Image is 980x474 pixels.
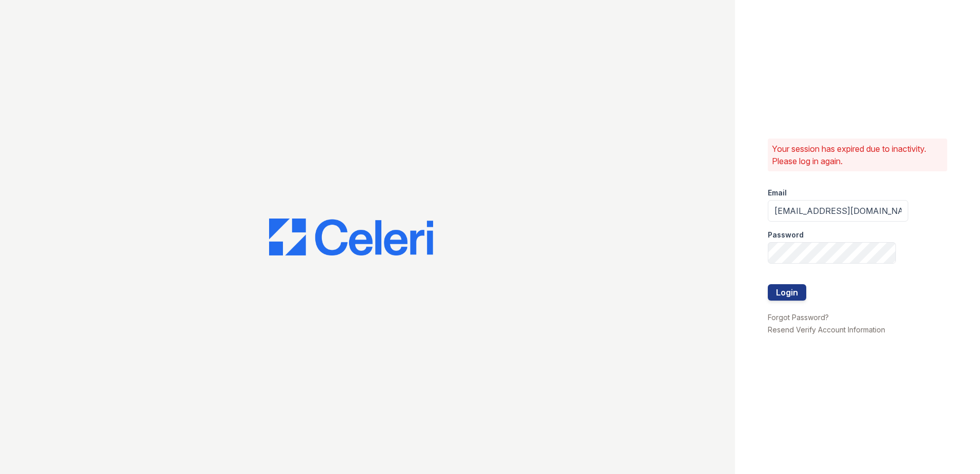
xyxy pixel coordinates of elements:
[768,188,787,198] label: Email
[768,284,806,301] button: Login
[768,230,804,240] label: Password
[772,143,943,167] p: Your session has expired due to inactivity. Please log in again.
[768,325,885,334] a: Resend Verify Account Information
[768,313,829,322] a: Forgot Password?
[269,219,433,255] img: CE_Logo_Blue-a8612792a0a2168367f1c8372b55b34899dd931a85d93a1a3d3e32e68fde9ad4.png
